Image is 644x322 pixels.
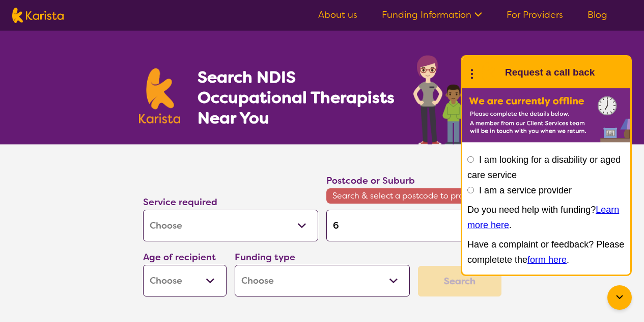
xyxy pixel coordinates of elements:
[479,62,499,83] img: Karista
[235,251,295,263] label: Funding type
[462,88,630,142] img: Karista offline chat form to request call back
[467,237,625,267] p: Have a complaint or feedback? Please completete the .
[198,67,396,128] h1: Search NDIS Occupational Therapists Near You
[467,155,621,180] label: I am looking for a disability or aged care service
[527,255,567,265] a: form here
[507,9,563,21] a: For Providers
[326,210,501,241] input: Type
[505,65,595,80] h1: Request a call back
[318,9,357,21] a: About us
[139,68,181,123] img: Karista logo
[326,175,415,187] label: Postcode or Suburb
[382,9,482,21] a: Funding Information
[12,8,64,23] img: Karista logo
[326,188,501,204] span: Search & select a postcode to proceed
[413,55,506,144] img: occupational-therapy
[479,185,572,195] label: I am a service provider
[143,196,217,208] label: Service required
[587,9,607,21] a: Blog
[467,202,625,233] p: Do you need help with funding? .
[143,251,216,263] label: Age of recipient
